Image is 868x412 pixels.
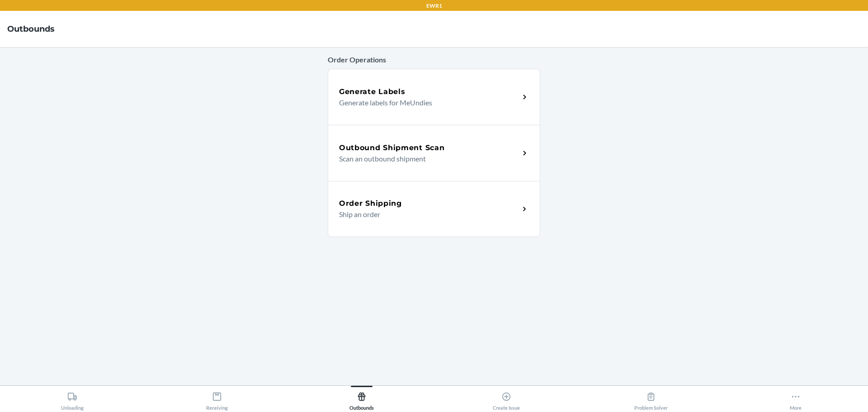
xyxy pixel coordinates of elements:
h5: Order Shipping [339,198,402,209]
h5: Generate Labels [339,86,406,97]
button: Outbounds [289,386,434,411]
p: Scan an outbound shipment [339,153,512,164]
a: Outbound Shipment ScanScan an outbound shipment [328,125,540,181]
button: More [723,386,868,411]
h4: Outbounds [7,23,55,35]
h5: Outbound Shipment Scan [339,142,444,153]
div: More [790,388,802,411]
a: Generate LabelsGenerate labels for MeUndies [328,69,540,125]
button: Receiving [145,386,289,411]
div: Unloading [61,388,84,411]
p: EWR1 [426,2,442,10]
div: Outbounds [349,388,374,411]
p: Generate labels for MeUndies [339,97,512,108]
div: Problem Solver [634,388,668,411]
button: Create Issue [434,386,579,411]
div: Create Issue [493,388,520,411]
a: Order ShippingShip an order [328,181,540,237]
p: Order Operations [328,54,540,65]
div: Receiving [206,388,228,411]
button: Problem Solver [579,386,723,411]
p: Ship an order [339,209,512,220]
